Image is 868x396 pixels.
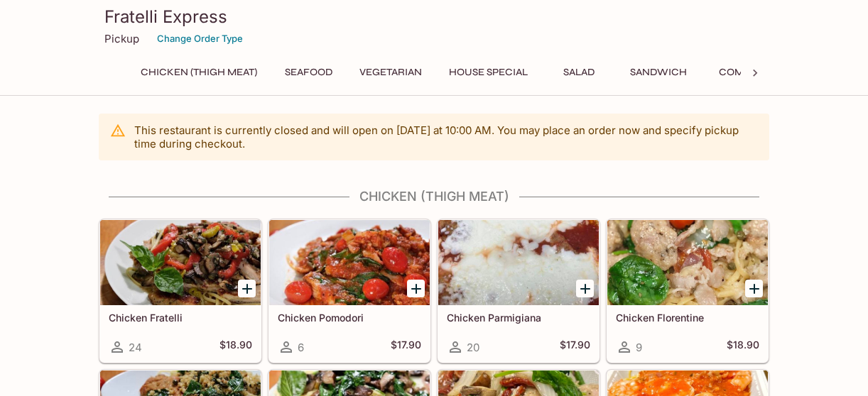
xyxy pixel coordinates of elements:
[104,32,139,45] p: Pickup
[407,280,425,297] button: Add Chicken Pomodori
[636,341,642,354] span: 9
[100,220,261,305] div: Chicken Fratelli
[616,312,759,324] h5: Chicken Florentine
[104,6,764,28] h3: Fratelli Express
[109,312,252,324] h5: Chicken Fratelli
[129,341,142,354] span: 24
[298,341,304,354] span: 6
[238,280,256,297] button: Add Chicken Fratelli
[607,219,769,363] a: Chicken Florentine9$18.90
[268,219,430,363] a: Chicken Pomodori6$17.90
[607,220,768,305] div: Chicken Florentine
[706,62,770,82] button: Combo
[219,339,252,356] h5: $18.90
[133,62,265,82] button: Chicken (Thigh Meat)
[278,312,421,324] h5: Chicken Pomodori
[391,339,421,356] h5: $17.90
[438,220,599,305] div: Chicken Parmigiana
[547,62,611,82] button: Salad
[727,339,759,356] h5: $18.90
[276,62,340,82] button: Seafood
[467,341,479,354] span: 20
[745,280,763,297] button: Add Chicken Florentine
[438,219,600,363] a: Chicken Parmigiana20$17.90
[576,280,594,297] button: Add Chicken Parmigiana
[352,62,430,82] button: Vegetarian
[560,339,590,356] h5: $17.90
[151,28,249,50] button: Change Order Type
[99,189,769,204] h4: Chicken (Thigh Meat)
[99,219,261,363] a: Chicken Fratelli24$18.90
[622,62,695,82] button: Sandwich
[134,123,758,150] p: This restaurant is currently closed and will open on [DATE] at 10:00 AM . You may place an order ...
[269,220,430,305] div: Chicken Pomodori
[447,312,590,324] h5: Chicken Parmigiana
[441,62,536,82] button: House Special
